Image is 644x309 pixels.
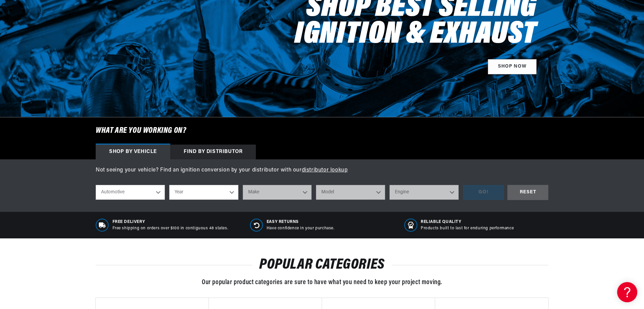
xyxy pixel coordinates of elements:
p: Not seeing your vehicle? Find an ignition conversion by your distributor with our [96,166,548,175]
div: Shop by vehicle [96,145,170,159]
span: Easy Returns [267,219,334,225]
span: Free Delivery [112,219,228,225]
span: RELIABLE QUALITY [421,219,514,225]
a: SHOP NOW [488,59,537,74]
a: distributor lookup [302,167,348,173]
span: Our popular product categories are sure to have what you need to keep your project moving. [202,279,442,286]
div: Find by Distributor [170,145,256,159]
h6: What are you working on? [79,117,565,144]
p: Free shipping on orders over $100 in contiguous 48 states. [112,226,228,231]
select: Model [316,185,385,200]
p: Products built to last for enduring performance [421,226,514,231]
p: Have confidence in your purchase. [267,226,334,231]
div: RESET [507,185,548,200]
select: Year [169,185,238,200]
select: Make [243,185,312,200]
h2: POPULAR CATEGORIES [96,259,548,271]
select: Ride Type [96,185,165,200]
select: Engine [389,185,459,200]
